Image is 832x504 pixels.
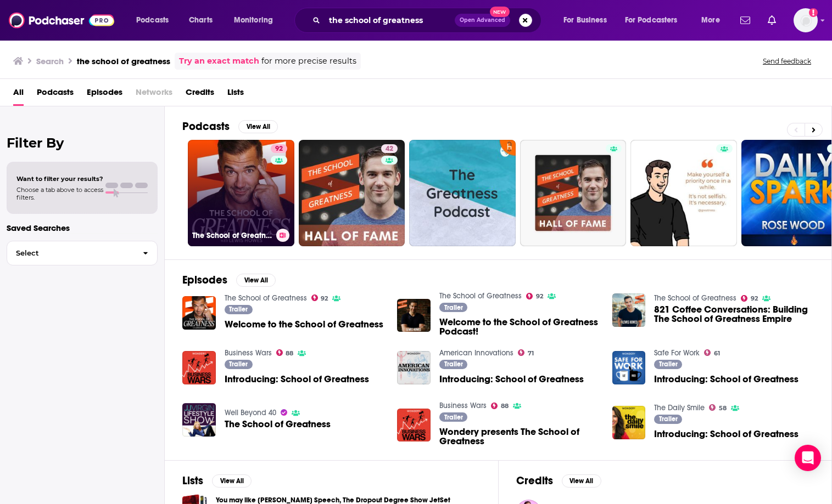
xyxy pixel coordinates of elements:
[36,56,64,66] h3: Search
[182,351,216,384] img: Introducing: School of Greatness
[129,12,183,29] button: open menu
[612,351,646,384] img: Introducing: School of Greatness
[225,375,369,384] a: Introducing: School of Greatness
[439,318,599,336] a: Welcome to the School of Greatness Podcast!
[325,12,455,29] input: Search podcasts, credits, & more...
[719,406,727,411] span: 58
[491,403,509,409] a: 88
[397,299,431,332] img: Welcome to the School of Greatness Podcast!
[439,427,599,446] a: Wondery presents The School of Greatness
[439,291,522,301] a: The School of Greatness
[286,351,293,356] span: 88
[234,13,273,28] span: Monitoring
[182,474,203,488] h2: Lists
[276,349,294,356] a: 88
[654,429,799,439] a: Introducing: School of Greatness
[654,375,799,384] a: Introducing: School of Greatness
[654,293,736,303] a: The School of Greatness
[612,406,646,439] img: Introducing: School of Greatness
[397,351,431,384] img: Introducing: School of Greatness
[455,14,510,27] button: Open AdvancedNew
[236,274,276,287] button: View All
[182,273,276,287] a: EpisodesView All
[229,306,248,313] span: Trailer
[261,55,356,67] span: for more precise results
[654,348,700,358] a: Safe For Work
[490,7,510,17] span: New
[182,296,216,330] img: Welcome to the School of Greatness
[226,12,287,29] button: open menu
[526,293,543,299] a: 92
[444,414,463,421] span: Trailer
[444,361,463,367] span: Trailer
[701,13,720,28] span: More
[37,83,74,106] a: Podcasts
[136,13,169,28] span: Podcasts
[227,83,244,106] span: Lists
[794,8,818,32] button: Show profile menu
[321,296,328,301] span: 92
[136,83,172,106] span: Networks
[212,474,252,488] button: View All
[238,120,278,133] button: View All
[528,351,534,356] span: 71
[760,56,814,66] button: Send feedback
[518,349,534,356] a: 71
[9,10,114,31] a: Podchaser - Follow, Share and Rate Podcasts
[225,293,307,303] a: The School of Greatness
[7,241,158,265] button: Select
[714,351,720,356] span: 61
[192,231,272,240] h3: The School of Greatness
[794,8,818,32] img: User Profile
[182,403,216,437] a: The School of Greatness
[7,135,158,151] h2: Filter By
[562,474,601,488] button: View All
[182,273,227,287] h2: Episodes
[536,294,543,299] span: 92
[741,295,758,302] a: 92
[386,144,393,155] span: 42
[182,120,278,133] a: PodcastsView All
[763,11,780,30] a: Show notifications dropdown
[186,83,214,106] a: Credits
[612,293,646,327] img: 821 Coffee Conversations: Building The School of Greatness Empire
[397,409,431,442] img: Wondery presents The School of Greatness
[311,295,328,301] a: 92
[188,140,294,246] a: 92The School of Greatness
[225,320,383,329] a: Welcome to the School of Greatness
[16,175,103,183] span: Want to filter your results?
[299,140,405,246] a: 42
[182,120,230,133] h2: Podcasts
[182,474,252,488] a: ListsView All
[659,416,678,422] span: Trailer
[618,12,694,29] button: open menu
[439,375,584,384] a: Introducing: School of Greatness
[704,349,720,356] a: 61
[501,404,509,409] span: 88
[654,403,705,412] a: The Daily Smile
[709,404,727,411] a: 58
[516,474,601,488] a: CreditsView All
[794,8,818,32] span: Logged in as Isla
[13,83,24,106] a: All
[439,401,487,410] a: Business Wars
[87,83,122,106] a: Episodes
[182,12,219,29] a: Charts
[444,304,463,311] span: Trailer
[275,144,283,155] span: 92
[654,305,814,324] a: 821 Coffee Conversations: Building The School of Greatness Empire
[271,144,287,153] a: 92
